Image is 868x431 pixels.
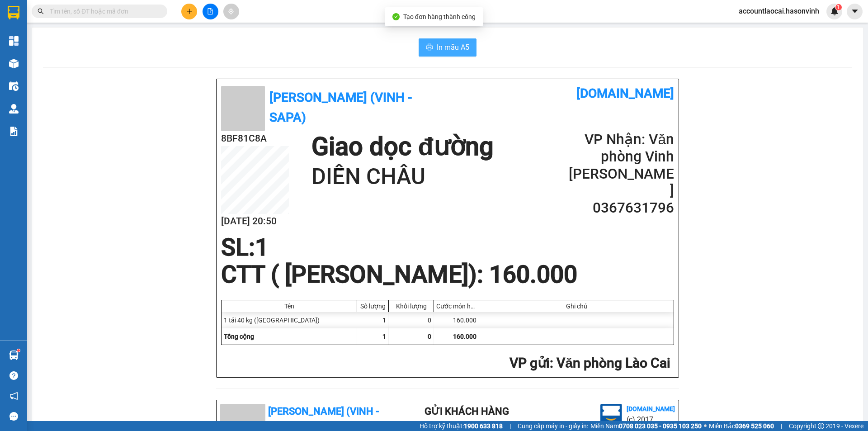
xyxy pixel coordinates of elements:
[704,424,707,428] span: ⚪️
[627,405,675,412] b: [DOMAIN_NAME]
[9,350,19,360] img: warehouse-icon
[837,4,840,10] span: 1
[818,423,824,429] span: copyright
[221,354,670,373] h2: : Văn phòng Lào Cai
[357,312,389,328] div: 1
[835,4,842,10] sup: 1
[566,166,674,200] h2: [PERSON_NAME]
[509,421,511,431] span: |
[436,303,476,310] div: Cước món hàng
[9,412,18,421] span: message
[464,422,503,430] strong: 1900 633 818
[434,312,479,328] div: 160.000
[9,104,19,114] img: warehouse-icon
[600,404,622,426] img: logo.jpg
[453,333,476,340] span: 160.000
[781,421,782,431] span: |
[509,355,550,371] span: VP gửi
[9,127,19,136] img: solution-icon
[221,214,289,229] h2: [DATE] 20:50
[38,11,136,46] b: [PERSON_NAME] (Vinh - Sapa)
[428,333,431,340] span: 0
[228,8,234,14] span: aim
[269,90,412,125] b: [PERSON_NAME] (Vinh - Sapa)
[311,131,493,162] h1: Giao dọc đường
[627,414,675,425] li: (c) 2017
[425,406,509,417] b: Gửi khách hàng
[216,261,583,288] div: CTT ( [PERSON_NAME]) : 160.000
[481,303,671,310] div: Ghi chú
[203,4,218,19] button: file-add
[735,422,774,430] strong: 0369 525 060
[847,4,863,19] button: caret-down
[709,421,774,431] span: Miền Bắc
[731,5,826,17] span: accountlaocai.hasonvinh
[382,333,386,340] span: 1
[359,303,386,310] div: Số lượng
[9,59,19,68] img: warehouse-icon
[9,36,19,46] img: dashboard-icon
[830,7,839,15] img: icon-new-feature
[47,52,167,115] h1: Giao dọc đường
[121,7,218,22] b: [DOMAIN_NAME]
[566,131,674,166] h2: VP Nhận: Văn phòng Vinh
[426,43,433,52] span: printer
[221,131,289,146] h2: 8BF81C8A
[224,303,354,310] div: Tên
[50,6,156,16] input: Tìm tên, số ĐT hoặc mã đơn
[9,392,18,400] span: notification
[391,303,431,310] div: Khối lượng
[851,7,859,15] span: caret-down
[255,233,269,261] span: 1
[207,8,213,14] span: file-add
[420,421,503,431] span: Hỗ trợ kỹ thuật:
[389,312,434,328] div: 0
[181,4,197,19] button: plus
[222,312,357,328] div: 1 tải 40 kg ([GEOGRAPHIC_DATA])
[518,421,588,431] span: Cung cấp máy in - giấy in:
[437,42,469,53] span: In mẫu A5
[576,86,674,101] b: [DOMAIN_NAME]
[38,8,44,14] span: search
[9,371,18,380] span: question-circle
[392,13,400,20] span: check-circle
[224,333,254,340] span: Tổng cộng
[221,233,255,261] span: SL:
[5,52,73,67] h2: CLLBMTS7
[590,421,702,431] span: Miền Nam
[8,6,19,19] img: logo-vxr
[186,8,193,14] span: plus
[223,4,239,19] button: aim
[619,422,702,430] strong: 0708 023 035 - 0935 103 250
[566,199,674,217] h2: 0367631796
[419,38,476,57] button: printerIn mẫu A5
[9,81,19,91] img: warehouse-icon
[403,13,476,20] span: Tạo đơn hàng thành công
[17,349,20,352] sup: 1
[311,162,493,191] h1: DIỄN CHÂU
